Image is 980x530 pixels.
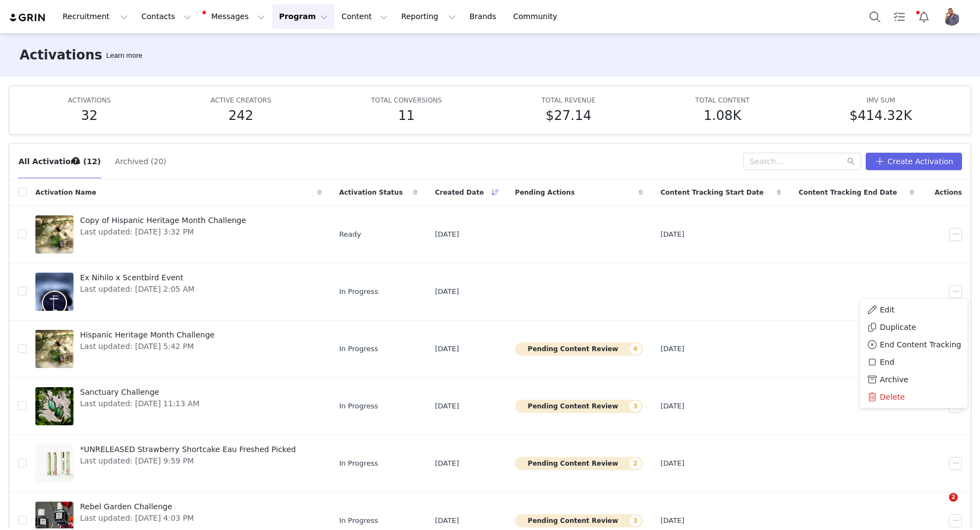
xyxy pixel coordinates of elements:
[515,400,643,413] button: Pending Content Review3
[335,4,394,29] button: Content
[80,513,194,524] span: Last updated: [DATE] 4:03 PM
[339,188,403,197] span: Activation Status
[880,374,908,386] span: Archive
[339,286,378,297] span: In Progress
[18,153,101,170] button: All Activations (12)
[80,444,296,455] span: *UNRELEASED Strawberry Shortcake Eau Freshed Picked
[927,493,953,519] iframe: Intercom live chat
[114,153,167,170] button: Archived (20)
[660,401,684,412] span: [DATE]
[80,455,296,467] span: Last updated: [DATE] 9:59 PM
[435,229,459,240] span: [DATE]
[515,188,575,197] span: Pending Actions
[435,401,459,412] span: [DATE]
[849,106,912,125] h5: $414.32K
[9,13,47,23] img: grin logo
[35,442,322,485] a: *UNRELEASED Strawberry Shortcake Eau Freshed PickedLast updated: [DATE] 9:59 PM
[949,493,958,502] span: 2
[435,458,459,469] span: [DATE]
[515,457,643,470] button: Pending Content Review2
[880,391,905,403] span: Delete
[35,384,322,428] a: Sanctuary ChallengeLast updated: [DATE] 11:13 AM
[339,458,378,469] span: In Progress
[546,106,591,125] h5: $27.14
[56,4,134,29] button: Recruitment
[660,188,764,197] span: Content Tracking Start Date
[463,4,506,29] a: Brands
[880,321,916,333] span: Duplicate
[135,4,198,29] button: Contacts
[371,97,442,104] span: TOTAL CONVERSIONS
[936,8,971,26] button: Profile
[198,4,272,29] button: Messages
[863,4,887,29] button: Search
[660,344,684,354] span: [DATE]
[923,181,971,204] div: Actions
[799,188,897,197] span: Content Tracking End Date
[104,50,144,61] div: Tooltip anchor
[660,515,684,526] span: [DATE]
[339,229,361,240] span: Ready
[339,344,378,354] span: In Progress
[80,215,246,226] span: Copy of Hispanic Heritage Month Challenge
[542,97,596,104] span: TOTAL REVENUE
[339,515,378,526] span: In Progress
[660,458,684,469] span: [DATE]
[71,156,81,166] div: Tooltip anchor
[80,284,194,295] span: Last updated: [DATE] 2:05 AM
[35,327,322,371] a: Hispanic Heritage Month ChallengeLast updated: [DATE] 5:42 PM
[660,229,684,240] span: [DATE]
[339,401,378,412] span: In Progress
[507,4,569,29] a: Community
[395,4,462,29] button: Reporting
[435,286,459,297] span: [DATE]
[68,97,111,104] span: ACTIVATIONS
[35,270,322,314] a: Ex Nihilo x Scentbird EventLast updated: [DATE] 2:05 AM
[211,97,271,104] span: ACTIVE CREATORS
[880,304,895,316] span: Edit
[435,344,459,354] span: [DATE]
[435,188,484,197] span: Created Date
[880,339,961,351] span: End Content Tracking
[35,188,96,197] span: Activation Name
[80,272,194,284] span: Ex Nihilo x Scentbird Event
[20,45,102,65] h3: Activations
[880,356,895,368] span: End
[80,398,199,409] span: Last updated: [DATE] 11:13 AM
[847,158,855,165] i: icon: search
[866,153,962,170] button: Create Activation
[272,4,334,29] button: Program
[743,153,861,170] input: Search...
[81,106,98,125] h5: 32
[887,4,911,29] a: Tasks
[80,501,194,513] span: Rebel Garden Challenge
[695,97,750,104] span: TOTAL CONTENT
[943,8,960,26] img: 01054dcf-09b0-45b2-b798-8d9777a9eb95.jpg
[80,341,215,352] span: Last updated: [DATE] 5:42 PM
[703,106,741,125] h5: 1.08K
[866,97,895,104] span: IMV SUM
[398,106,415,125] h5: 11
[435,515,459,526] span: [DATE]
[35,213,322,256] a: Copy of Hispanic Heritage Month ChallengeLast updated: [DATE] 3:32 PM
[80,387,199,398] span: Sanctuary Challenge
[80,226,246,238] span: Last updated: [DATE] 3:32 PM
[80,329,215,341] span: Hispanic Heritage Month Challenge
[229,106,254,125] h5: 242
[515,514,643,527] button: Pending Content Review3
[912,4,936,29] button: Notifications
[515,342,643,356] button: Pending Content Review4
